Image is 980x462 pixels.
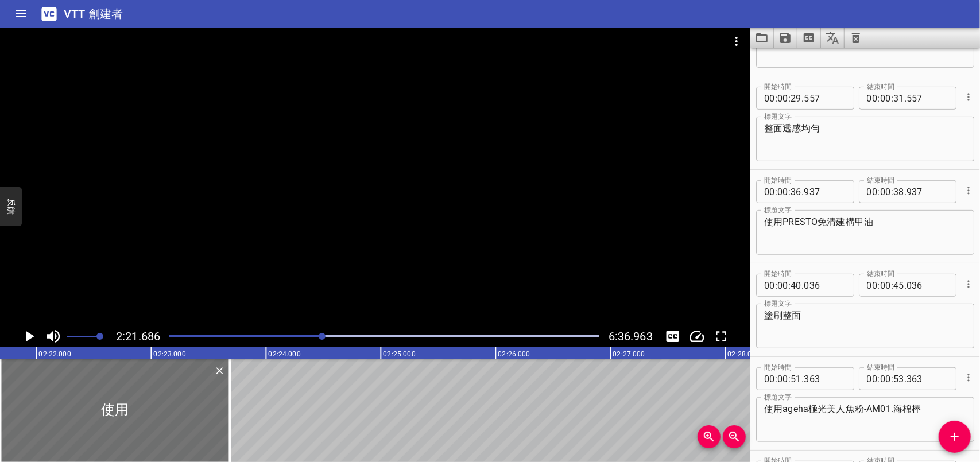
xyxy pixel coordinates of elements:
button: 放大 [698,425,721,448]
text: 02:26.000 [498,350,530,358]
svg: Translate captions [826,31,839,45]
button: 從檔案載入字幕 [750,28,774,48]
div: Cue Options [961,269,974,299]
button: 提示選項 [961,370,976,385]
textarea: 塗刷整面 [764,310,966,343]
input: 00 [764,274,775,297]
span: : [775,367,777,390]
div: 遊戲進度 [169,335,599,337]
input: 00 [867,274,878,297]
span: . [904,180,907,203]
button: 提示選項 [961,277,976,292]
input: 036 [804,274,846,297]
svg: Clear captions [849,31,863,45]
span: . [904,274,907,297]
span: : [788,87,791,110]
span: : [891,367,893,390]
button: 刪除 [212,363,227,378]
span: . [904,87,907,110]
span: : [788,274,791,297]
span: . [904,367,907,390]
span: : [891,274,893,297]
text: 02:24.000 [268,350,300,358]
button: 添加提示 [939,421,971,453]
text: 02:22.000 [38,350,71,358]
span: 2:21.686 [116,329,160,343]
input: 00 [880,87,891,110]
input: 036 [907,274,948,297]
text: 02:27.000 [613,350,645,358]
button: 縮小 [723,425,746,448]
span: : [788,180,791,203]
input: 363 [907,367,948,390]
input: 00 [764,367,775,390]
button: 更改播放速度 [686,325,708,347]
button: 視頻選項 [723,28,750,55]
input: 36 [791,180,801,203]
text: 02:23.000 [153,350,185,358]
input: 00 [777,367,788,390]
span: : [878,274,880,297]
input: 40 [791,274,801,297]
input: 363 [804,367,846,390]
span: : [878,367,880,390]
span: : [891,180,893,203]
input: 00 [880,180,891,203]
input: 937 [907,180,948,203]
input: 00 [764,87,775,110]
input: 557 [804,87,846,110]
input: 45 [893,274,904,297]
span: . [801,180,804,203]
input: 00 [867,180,878,203]
input: 38 [893,180,904,203]
button: 切換靜音 [42,325,64,347]
input: 00 [867,87,878,110]
button: 從視頻中提取字幕 [797,28,821,48]
span: : [775,274,777,297]
span: : [788,367,791,390]
span: . [801,87,804,110]
svg: Save captions to file [778,31,792,45]
button: 切換字幕 [662,325,684,347]
button: 翻譯字幕 [821,28,845,48]
text: 02:25.000 [383,350,415,358]
span: . [801,274,804,297]
span: : [878,180,880,203]
input: 00 [880,274,891,297]
button: 將字幕儲存至檔案 [774,28,797,48]
input: 51 [791,367,801,390]
span: . [801,367,804,390]
input: 00 [777,180,788,203]
input: 00 [880,367,891,390]
textarea: 使用PRESTO免清建構甲油 [764,216,966,249]
button: 提示選項 [961,90,976,104]
input: 00 [764,180,775,203]
button: 播放/暫停 [18,325,40,347]
span: : [775,180,777,203]
input: 31 [893,87,904,110]
input: 557 [907,87,948,110]
input: 29 [791,87,801,110]
span: : [891,87,893,110]
input: 937 [804,180,846,203]
span: : [878,87,880,110]
span: 6:36.963 [609,329,653,343]
button: 清除字幕 [845,28,867,48]
h6: VTT 創建者 [64,5,123,23]
input: 00 [777,274,788,297]
button: 切換全螢幕 [710,325,732,347]
div: Cue Options [961,82,974,112]
text: 02:28.000 [727,350,760,358]
input: 53 [893,367,904,390]
div: Delete Cue [212,363,225,378]
span: 設定視訊音量 [96,333,103,340]
textarea: 整面透感均勻 [764,123,966,156]
input: 00 [777,87,788,110]
textarea: 使用ageha極光美人魚粉-AM01.海棉棒 [764,403,966,436]
button: 提示選項 [961,183,976,198]
span: : [775,87,777,110]
input: 00 [867,367,878,390]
